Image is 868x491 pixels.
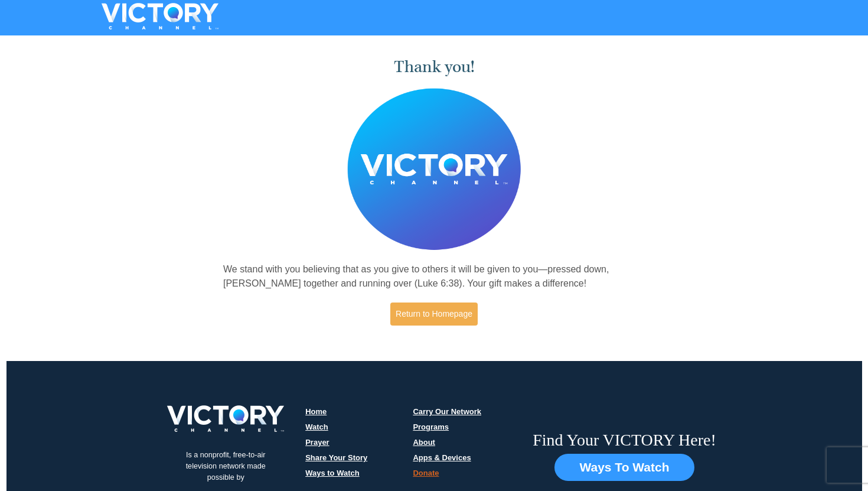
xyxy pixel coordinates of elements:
p: We stand with you believing that as you give to others it will be given to you—pressed down, [PER... [223,262,645,291]
img: victory-logo.png [152,405,299,432]
a: Apps & Devices [413,453,471,462]
h6: Find Your VICTORY Here! [533,430,716,450]
img: VICTORYTHON - VICTORY Channel [86,3,234,30]
a: Programs [413,422,449,431]
a: Watch [305,422,328,431]
a: Share Your Story [305,453,367,462]
img: Believer's Voice of Victory Network [347,88,521,251]
a: About [413,438,435,447]
button: Ways To Watch [554,454,694,481]
a: Prayer [305,438,329,447]
a: Carry Our Network [413,407,481,416]
a: Return to Homepage [390,303,478,326]
h1: Thank you! [223,57,645,77]
a: Ways to Watch [305,469,360,477]
a: Donate [413,469,439,477]
a: Home [305,407,327,416]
